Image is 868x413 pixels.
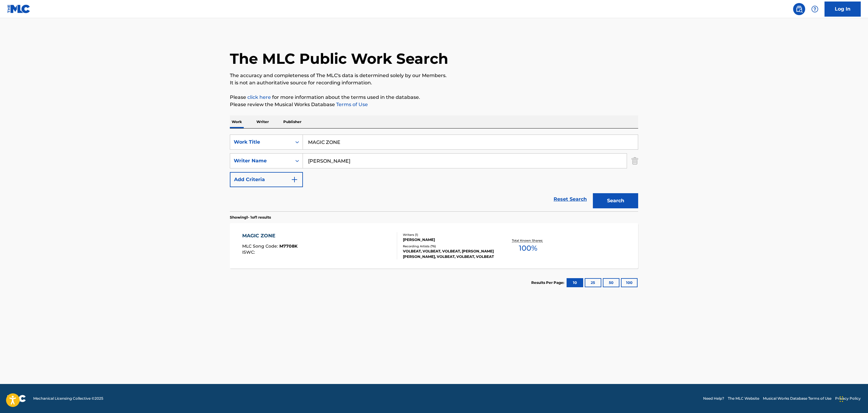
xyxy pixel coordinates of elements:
[519,243,537,254] span: 100 %
[230,215,271,220] p: Showing 1 - 1 of 1 results
[593,193,638,208] button: Search
[567,278,583,287] button: 10
[403,237,494,242] div: [PERSON_NAME]
[230,79,638,86] p: It is not an authoritative source for recording information.
[728,396,759,401] a: The MLC Website
[838,384,868,413] iframe: Chat Widget
[7,5,31,13] img: MLC Logo
[33,396,103,401] span: Mechanical Licensing Collective © 2025
[585,278,601,287] button: 25
[763,396,831,401] a: Musical Works Database Terms of Use
[703,396,724,401] a: Need Help?
[403,249,494,259] div: VOLBEAT, VOLBEAT, VOLBEAT, [PERSON_NAME] [PERSON_NAME], VOLBEAT, VOLBEAT, VOLBEAT
[234,138,288,146] div: Work Title
[825,2,861,17] a: Log In
[835,396,861,401] a: Privacy Policy
[230,223,638,268] a: MAGIC ZONEMLC Song Code:M7708KISWC:Writers (1)[PERSON_NAME]Recording Artists (76)VOLBEAT, VOLBEAT...
[512,238,544,243] p: Total Known Shares:
[230,101,638,108] p: Please review the Musical Works Database
[230,72,638,79] p: The accuracy and completeness of The MLC's data is determined solely by our Members.
[551,193,590,206] a: Reset Search
[242,249,256,255] span: ISWC :
[291,176,298,183] img: 9d2ae6d4665cec9f34b9.svg
[230,172,303,187] button: Add Criteria
[7,395,26,402] img: logo
[230,135,638,211] form: Search Form
[230,115,244,128] p: Work
[247,94,271,100] a: click here
[281,115,303,128] p: Publisher
[603,278,619,287] button: 50
[811,5,818,13] img: help
[632,153,638,168] img: Delete Criterion
[335,102,368,107] a: Terms of Use
[230,94,638,101] p: Please for more information about the terms used in the database.
[796,5,803,13] img: search
[531,280,566,285] p: Results Per Page:
[793,3,805,15] a: Public Search
[403,244,494,249] div: Recording Artists ( 76 )
[242,232,297,239] div: MAGIC ZONE
[242,243,279,249] span: MLC Song Code :
[279,243,297,249] span: M7708K
[234,157,288,164] div: Writer Name
[621,278,638,287] button: 100
[403,233,494,237] div: Writers ( 1 )
[230,50,448,68] h1: The MLC Public Work Search
[840,390,843,408] div: Drag
[809,3,821,15] div: Help
[255,115,271,128] p: Writer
